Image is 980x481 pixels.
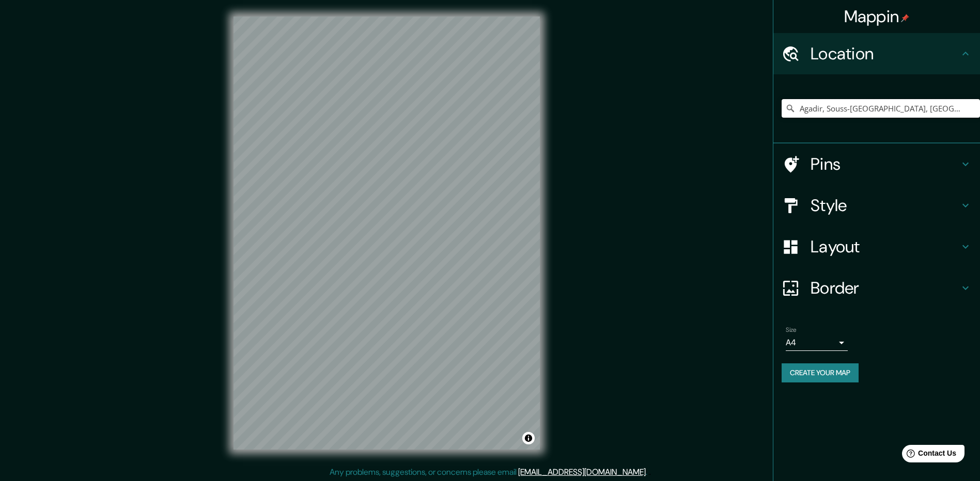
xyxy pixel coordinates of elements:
a: [EMAIL_ADDRESS][DOMAIN_NAME] [518,467,646,477]
p: Any problems, suggestions, or concerns please email . [330,466,647,478]
img: pin-icon.png [901,14,909,22]
label: Size [786,326,797,334]
div: Border [773,267,980,309]
h4: Location [811,43,959,64]
h4: Mappin [844,6,910,27]
h4: Style [811,195,959,216]
div: Pins [773,143,980,185]
iframe: Help widget launcher [888,441,969,470]
input: Pick your city or area [782,99,980,118]
button: Create your map [782,363,859,382]
div: . [649,466,651,478]
button: Toggle attribution [522,432,535,444]
div: . [647,466,649,478]
div: Location [773,33,980,74]
div: Layout [773,226,980,267]
div: Style [773,185,980,226]
div: A4 [786,334,848,351]
h4: Border [811,278,959,298]
h4: Layout [811,236,959,257]
canvas: Map [234,17,540,450]
h4: Pins [811,154,959,174]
